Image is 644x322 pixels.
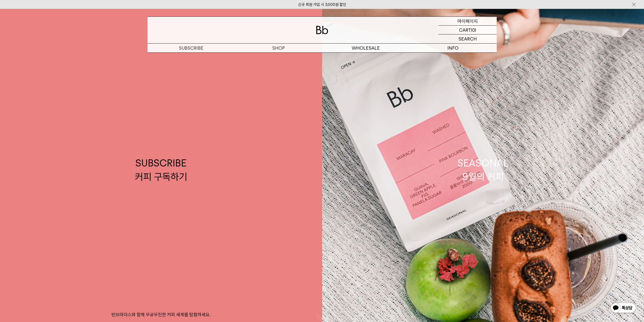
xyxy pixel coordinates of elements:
img: 로고 [316,26,328,34]
p: CART [459,26,471,34]
p: (0) [471,26,476,34]
div: SUBSCRIBE 커피 구독하기 [135,156,187,183]
div: SEASONAL 9월의 커피 [458,156,509,183]
img: 카카오톡 채널 1:1 채팅 버튼 [610,302,636,314]
a: 신규 회원 가입 시 3,000원 할인 [298,2,346,7]
a: 마이페이지 [439,17,497,26]
p: 마이페이지 [458,17,478,25]
p: WHOLESALE [322,44,409,52]
a: CART (0) [439,26,497,34]
p: SEARCH [459,34,477,43]
a: SUBSCRIBE [148,44,235,52]
a: SHOP [235,44,322,52]
p: INFO [409,44,497,52]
